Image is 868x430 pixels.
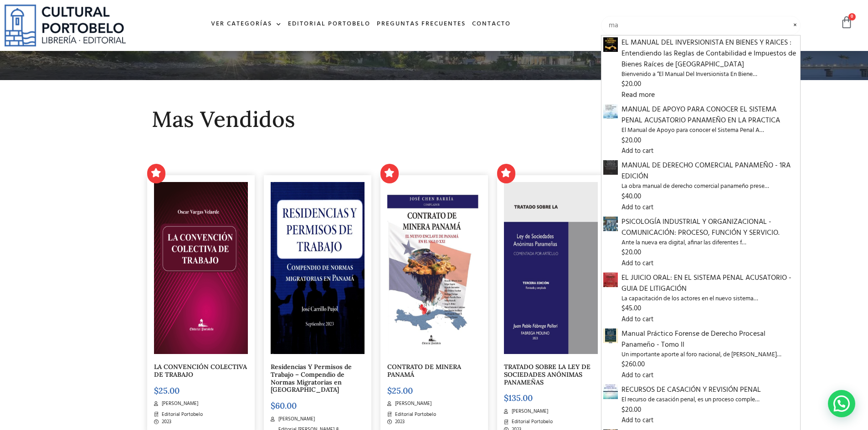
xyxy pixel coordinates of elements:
bdi: 135.00 [504,393,533,403]
img: img20231003_15474135 [271,182,365,354]
bdi: 60.00 [271,400,297,411]
a: 0 [840,16,853,29]
a: MANUAL DE DERECHO COMERCIAL PANAMEÑO - 1RA EDICIÓN [603,162,618,173]
span: [PERSON_NAME] [393,400,431,408]
span: Bienvenido a “El Manual Del Inversionista En Biene… [621,70,799,79]
span: El Manual de Apoyo para conocer el Sistema Penal A… [621,126,799,135]
a: Editorial Portobelo [285,15,374,34]
img: Captura de pantalla 2025-07-15 160316 [603,104,618,119]
span: $ [154,385,159,396]
span: PSICOLOGÍA INDUSTRIAL Y ORGANIZACIONAL - COMUNICACIÓN: PROCESO, FUNCIÓN Y SERVICIO. [621,217,799,238]
span: $ [271,400,275,411]
a: EL MANUAL DEL INVERSIONISTA EN BIENES Y RAICES : Entendiendo las Reglas de Contabilidad e Impuest... [621,37,799,90]
a: LA CONVENCIÓN COLECTIVA DE TRABAJO [154,363,247,379]
a: RECURSOS DE CASACIÓN Y REVISIÓN PENALEl recurso de casación penal, es un proceso comple…$20.00 [621,384,799,415]
a: Add to cart: “MANUAL DE APOYO PARA CONOCER EL SISTEMA PENAL ACUSATORIO PANAMEÑO EN LA PRACTICA” [621,146,653,157]
a: Add to cart: “EL JUICIO ORAL: EN EL SISTEMA PENAL ACUSATORIO - GUIA DE LITIGACIÓN” [621,314,653,325]
span: [PERSON_NAME] [159,400,198,408]
span: Un importante aporte al foro nacional, de [PERSON_NAME]… [621,350,799,359]
span: La obra manual de derecho comercial panameño prese… [621,182,799,191]
span: Editorial Portobelo [159,411,203,419]
a: Manual Práctico Forense de Derecho Procesal Panameño - Tomo IIUn importante aporte al foro nacion... [621,329,799,370]
img: RP77216 [603,37,618,52]
img: PORTADA FINAL (2) [387,182,481,354]
span: $ [387,385,392,396]
a: MANUAL DE DERECHO COMERCIAL PANAMEÑO - 1RA EDICIÓNLa obra manual de derecho comercial panameño pr... [621,160,799,202]
a: Contacto [469,15,514,34]
span: RECURSOS DE CASACIÓN Y REVISIÓN PENAL [621,384,799,395]
bdi: 20.00 [621,247,641,258]
a: Add to cart: “MANUAL DE DERECHO COMERCIAL PANAMEÑO - 1RA EDICIÓN” [621,202,653,213]
span: Ante la nueva era digital, afinar las diferentes f… [621,238,799,248]
a: MANUAL DE APOYO PARA CONOCER EL SISTEMA PENAL ACUSATORIO PANAMEÑO EN LA PRACTICAEl Manual de Apoy... [621,104,799,146]
input: Búsqueda [601,16,801,35]
bdi: 40.00 [621,191,641,202]
bdi: 25.00 [387,385,413,396]
span: $ [621,191,625,202]
bdi: 260.00 [621,359,645,370]
span: [PERSON_NAME] [509,408,548,415]
a: CONTRATO DE MINERA PANAMÁ [387,363,461,379]
a: RECURSOS DE CASACIÓN Y REVISIÓN PENAL [603,386,618,398]
span: Editorial Portobelo [509,418,553,426]
h2: Mas Vendidos [152,107,717,132]
bdi: 20.00 [621,79,641,90]
span: $ [621,303,625,314]
span: MANUAL DE APOYO PARA CONOCER EL SISTEMA PENAL ACUSATORIO PANAMEÑO EN LA PRACTICA [621,104,799,126]
a: Manual Práctico Forense de Derecho Procesal Panameño - Tomo II [603,330,618,342]
bdi: 25.00 [154,385,180,396]
a: TRATADO SOBRE LA LEY DE SOCIEDADES ANÓNIMAS PANAMEÑAS [504,363,591,386]
a: Add to cart: “RECURSOS DE CASACIÓN Y REVISIÓN PENAL” [621,415,653,426]
span: $ [621,359,625,370]
img: WhatsApp Image 2025-02-14 at 1.00.55 PM [603,160,618,175]
span: 2023 [159,418,171,426]
span: Editorial Portobelo [393,411,436,419]
a: EL MANUAL DEL INVERSIONISTA EN BIENES Y RAICES : Entendiendo las Reglas de Contabilidad e Impuest... [603,39,618,51]
span: El recurso de casación penal, es un proceso comple… [621,395,799,405]
span: $ [621,135,625,146]
span: EL JUICIO ORAL: EN EL SISTEMA PENAL ACUSATORIO - GUIA DE LITIGACIÓN [621,273,799,294]
img: portada casacion- alberto gonzalez-01 [603,384,618,399]
span: 0 [848,13,856,20]
img: WhatsApp Image 2024-11-15 at 10.44.06 AM [603,273,618,287]
span: $ [621,79,625,90]
span: Limpiar [790,20,801,20]
span: MANUAL DE DERECHO COMERCIAL PANAMEÑO - 1RA EDICIÓN [621,160,799,182]
span: La capacitación de los actores en el nuevo sistema… [621,294,799,304]
a: EL JUICIO ORAL: EN EL SISTEMA PENAL ACUSATORIO - GUIA DE LITIGACIÓN [603,274,618,286]
a: Add to cart: “PSICOLOGÍA INDUSTRIAL Y ORGANIZACIONAL - COMUNICACIÓN: PROCESO, FUNCIÓN Y SERVICIO.” [621,258,653,269]
span: $ [621,405,625,415]
span: 2023 [393,418,405,426]
span: [PERSON_NAME] [276,415,315,423]
span: $ [621,247,625,258]
bdi: 20.00 [621,405,641,415]
span: $ [504,393,508,403]
a: EL JUICIO ORAL: EN EL SISTEMA PENAL ACUSATORIO - GUIA DE LITIGACIÓNLa capacitación de los actores... [621,273,799,314]
img: PORTADA elegida AMAZON._page-0001 [504,182,598,354]
img: PORTADA COMUNICACIONai_Mesa de trabajo 1 [603,217,618,231]
a: Add to cart: “Manual Práctico Forense de Derecho Procesal Panameño - Tomo II” [621,370,653,381]
bdi: 20.00 [621,135,641,146]
a: Ver Categorías [208,15,285,34]
bdi: 45.00 [621,303,641,314]
a: Preguntas frecuentes [374,15,469,34]
a: PSICOLOGÍA INDUSTRIAL Y ORGANIZACIONAL - COMUNICACIÓN: PROCESO, FUNCIÓN Y SERVICIO. [603,218,618,230]
img: Manual Tomo 2 [603,329,618,343]
span: Manual Práctico Forense de Derecho Procesal Panameño - Tomo II [621,329,799,350]
span: EL MANUAL DEL INVERSIONISTA EN BIENES Y RAICES : Entendiendo las Reglas de Contabilidad e Impuest... [621,37,799,70]
a: PSICOLOGÍA INDUSTRIAL Y ORGANIZACIONAL - COMUNICACIÓN: PROCESO, FUNCIÓN Y SERVICIO.Ante la nueva ... [621,217,799,258]
a: Read more about “EL MANUAL DEL INVERSIONISTA EN BIENES Y RAICES : Entendiendo las Reglas de Conta... [621,89,655,101]
a: Residencias Y Permisos de Trabajo – Compendio de Normas Migratorias en [GEOGRAPHIC_DATA] [271,363,352,394]
img: portada convencion colectiva-03 [154,182,248,354]
a: MANUAL DE APOYO PARA CONOCER EL SISTEMA PENAL ACUSATORIO PANAMEÑO EN LA PRACTICA [603,106,618,117]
